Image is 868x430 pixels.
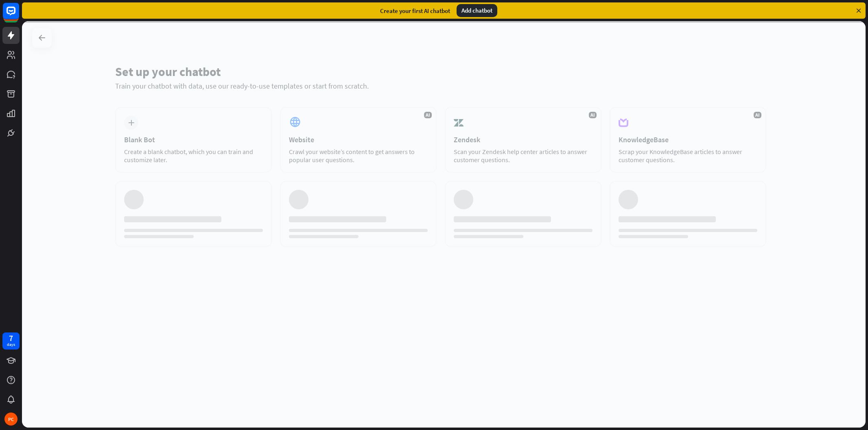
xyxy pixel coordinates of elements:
div: days [7,342,15,347]
div: Create your first AI chatbot [380,7,450,15]
div: 7 [9,334,13,342]
div: PC [4,413,17,426]
div: Add chatbot [457,4,497,17]
a: 7 days [2,332,20,350]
